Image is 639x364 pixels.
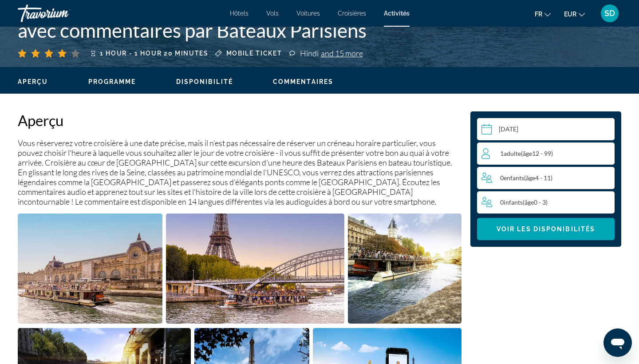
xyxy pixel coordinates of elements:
span: Enfants [504,174,524,182]
button: Aperçu [18,78,48,86]
span: Infants [504,198,523,206]
button: Voir les disponibilités [477,218,615,240]
span: Voir les disponibilités [497,226,595,233]
iframe: Bouton de lancement de la fenêtre de messagerie [603,328,632,357]
h2: Aperçu [18,111,461,129]
a: Hôtels [230,10,248,17]
a: Croisières [338,10,366,17]
span: EUR [564,11,576,18]
button: Travelers: 1 adult, 0 children [477,142,615,214]
button: Open full-screen image slider [348,213,461,324]
button: Open full-screen image slider [18,213,162,324]
span: 0 [500,198,548,206]
span: SD [604,9,615,18]
button: Programme [88,78,136,86]
button: User Menu [598,4,621,23]
span: 0 [500,174,552,182]
span: âge [525,198,534,206]
span: Adulte [504,150,521,157]
a: Travorium [18,2,106,25]
span: ( 0 - 3) [523,198,548,206]
span: ( 12 - 99) [521,150,553,157]
a: Activités [384,10,410,17]
div: Hindi [300,48,363,58]
button: Commentaires [273,78,333,86]
a: Vols [266,10,279,17]
button: Open full-screen image slider [166,213,344,324]
button: Change currency [564,8,585,20]
button: Disponibilité [176,78,233,86]
span: Mobile ticket [226,50,282,57]
span: 1 [500,150,553,157]
span: ( 4 - 11) [524,174,552,182]
span: and 15 more [321,48,363,58]
span: 1 hour - 1 hour 20 minutes [100,50,209,57]
span: fr [535,11,542,18]
span: âge [526,174,535,182]
span: âge [523,150,532,157]
p: Vous réserverez votre croisière à une date précise, mais il n'est pas nécessaire de réserver un c... [18,138,461,206]
a: Voitures [296,10,320,17]
button: Change language [535,8,551,20]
